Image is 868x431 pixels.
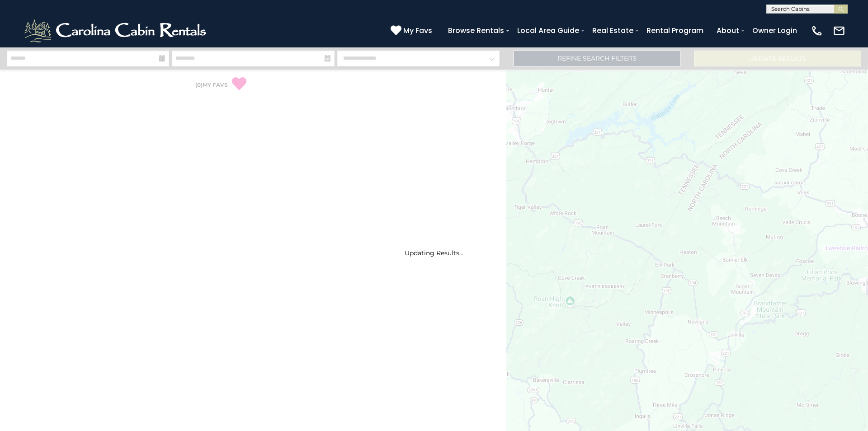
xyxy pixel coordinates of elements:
img: mail-regular-white.png [833,24,845,37]
a: Owner Login [748,23,802,38]
a: Real Estate [588,23,638,38]
span: My Favs [403,25,432,36]
a: Local Area Guide [513,23,584,38]
a: Rental Program [642,23,708,38]
img: White-1-2.png [23,17,210,44]
img: phone-regular-white.png [811,24,823,37]
a: Browse Rentals [443,23,509,38]
a: My Favs [391,25,434,37]
a: About [712,23,744,38]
